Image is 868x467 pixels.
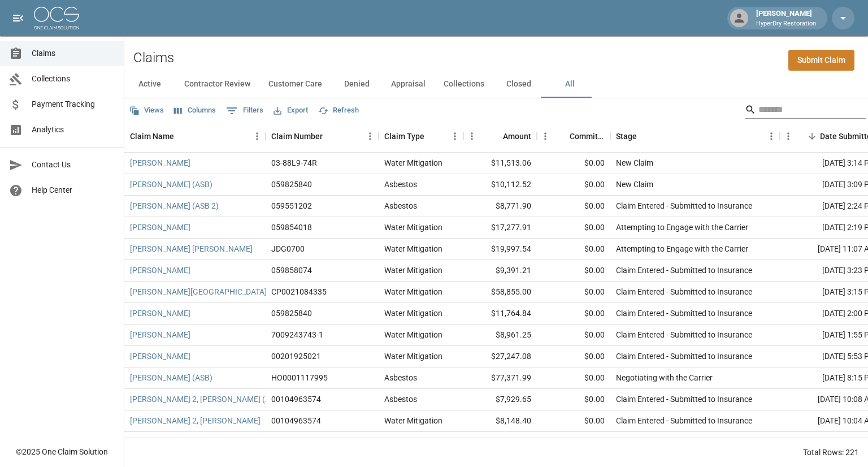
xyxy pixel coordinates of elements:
[537,196,610,217] div: $0.00
[271,157,317,168] div: 03-88L9-74R
[130,308,190,319] a: [PERSON_NAME]
[487,128,503,144] button: Sort
[446,128,463,145] button: Menu
[384,372,417,383] div: Asbestos
[384,394,417,405] div: Asbestos
[271,200,312,211] div: 059551202
[382,71,435,98] button: Appraisal
[616,372,713,383] div: Negotiating with the Carrier
[271,329,323,340] div: 7009243743-1
[616,243,748,254] div: Attempting to Engage with the Carrier
[384,120,424,152] div: Claim Type
[537,174,610,196] div: $0.00
[780,128,797,145] button: Menu
[124,71,175,98] button: Active
[637,128,653,144] button: Sort
[271,120,323,152] div: Claim Number
[331,71,382,98] button: Denied
[493,71,544,98] button: Closed
[171,102,219,119] button: Select columns
[616,436,713,448] div: Negotiating with the Carrier
[570,120,605,152] div: Committed Amount
[803,447,859,458] div: Total Rows: 221
[463,432,537,453] div: $4,279.04
[130,265,190,276] a: [PERSON_NAME]
[266,120,379,152] div: Claim Number
[130,415,261,426] a: [PERSON_NAME] 2, [PERSON_NAME]
[616,394,752,405] div: Claim Entered - Submitted to Insurance
[384,351,442,362] div: Water Mitigation
[174,128,190,144] button: Sort
[537,128,554,145] button: Menu
[424,128,440,144] button: Sort
[616,329,752,340] div: Claim Entered - Submitted to Insurance
[175,71,259,98] button: Contractor Review
[32,159,115,171] span: Contact Us
[616,157,653,168] div: New Claim
[463,217,537,239] div: $17,277.91
[616,286,752,297] div: Claim Entered - Submitted to Insurance
[463,367,537,389] div: $77,371.99
[130,436,190,448] a: [PERSON_NAME]
[537,239,610,260] div: $0.00
[32,47,115,59] span: Claims
[616,179,653,190] div: New Claim
[463,128,480,145] button: Menu
[384,308,442,319] div: Water Mitigation
[537,367,610,389] div: $0.00
[610,120,780,152] div: Stage
[271,243,305,254] div: JDG0700
[323,128,338,144] button: Sort
[384,222,442,233] div: Water Mitigation
[124,71,868,98] div: dynamic tabs
[503,120,531,152] div: Amount
[435,71,493,98] button: Collections
[537,410,610,432] div: $0.00
[616,120,637,152] div: Stage
[223,102,266,120] button: Show filters
[537,303,610,325] div: $0.00
[16,446,108,457] div: © 2025 One Claim Solution
[537,432,610,453] div: $0.00
[463,410,537,432] div: $8,148.40
[752,8,821,28] div: [PERSON_NAME]
[384,179,417,190] div: Asbestos
[130,372,212,383] a: [PERSON_NAME] (ASB)
[271,286,327,297] div: CP0021084335
[130,222,190,233] a: [PERSON_NAME]
[616,415,752,426] div: Claim Entered - Submitted to Insurance
[804,128,820,144] button: Sort
[537,346,610,367] div: $0.00
[32,73,115,85] span: Collections
[34,7,79,29] img: ocs-logo-white-transparent.png
[537,282,610,303] div: $0.00
[271,265,312,276] div: 059858074
[133,50,174,66] h2: Claims
[463,303,537,325] div: $11,764.84
[384,329,442,340] div: Water Mitigation
[463,120,537,152] div: Amount
[537,260,610,282] div: $0.00
[362,128,379,145] button: Menu
[32,124,115,136] span: Analytics
[763,128,780,145] button: Menu
[554,128,570,144] button: Sort
[130,351,190,362] a: [PERSON_NAME]
[537,325,610,346] div: $0.00
[463,389,537,410] div: $7,929.65
[127,102,167,119] button: Views
[379,120,463,152] div: Claim Type
[745,101,866,121] div: Search
[32,98,115,110] span: Payment Tracking
[130,394,283,405] a: [PERSON_NAME] 2, [PERSON_NAME] (ASB)
[537,389,610,410] div: $0.00
[130,243,253,254] a: [PERSON_NAME] [PERSON_NAME]
[463,346,537,367] div: $27,247.08
[463,196,537,217] div: $8,771.90
[271,308,312,319] div: 059825840
[130,157,190,168] a: [PERSON_NAME]
[271,222,312,233] div: 059854018
[32,184,115,196] span: Help Center
[315,102,362,119] button: Refresh
[384,265,442,276] div: Water Mitigation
